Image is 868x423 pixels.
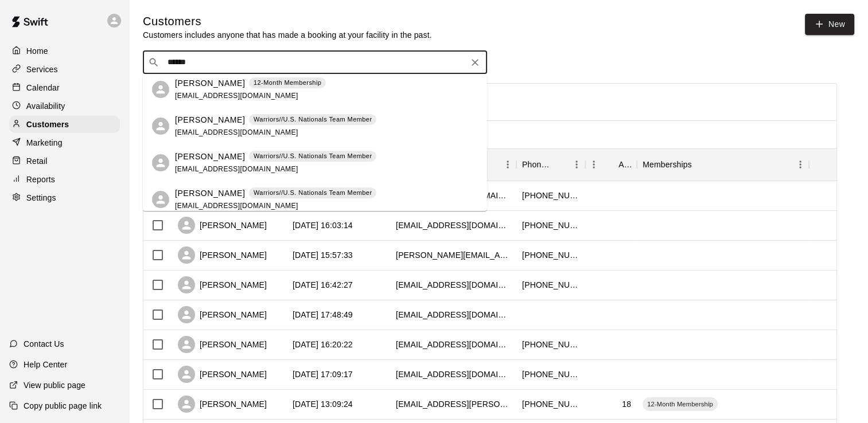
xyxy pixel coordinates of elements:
[522,369,579,380] div: +15736804930
[178,217,267,234] div: [PERSON_NAME]
[396,398,511,410] div: max.d.keicher@gmail.com
[522,220,579,231] div: +15738641375
[152,154,169,171] div: Carter Nivens
[143,51,487,74] div: Search customers by name or email
[396,249,511,261] div: meredith.hill@vu.com
[9,79,120,96] a: Calendar
[805,14,854,35] a: New
[143,29,432,41] p: Customers includes anyone that has made a booking at your facility in the past.
[585,148,637,181] div: Age
[175,165,298,173] span: [EMAIL_ADDRESS][DOMAIN_NAME]
[9,116,120,133] a: Customers
[26,100,65,112] p: Availability
[522,148,552,181] div: Phone Number
[522,249,579,261] div: +15734245822
[396,279,511,291] div: jobannon10@gmail.com
[293,279,353,291] div: 2025-10-09 16:42:27
[9,171,120,188] a: Reports
[293,339,353,350] div: 2025-10-07 16:20:22
[26,192,56,203] p: Settings
[175,151,245,163] p: [PERSON_NAME]
[254,151,372,161] p: Warriors//U.S. Nationals Team Member
[792,156,809,173] button: Menu
[178,366,267,383] div: [PERSON_NAME]
[143,14,432,29] h5: Customers
[26,45,48,57] p: Home
[178,395,267,413] div: [PERSON_NAME]
[9,189,120,206] a: Settings
[9,42,120,60] a: Home
[293,249,353,261] div: 2025-10-13 15:57:33
[175,202,298,210] span: [EMAIL_ADDRESS][DOMAIN_NAME]
[26,174,55,185] p: Reports
[9,134,120,151] a: Marketing
[178,336,267,353] div: [PERSON_NAME]
[522,190,579,201] div: +13145374871
[9,152,120,170] a: Retail
[152,81,169,98] div: Carter Henke
[293,398,353,410] div: 2025-10-04 13:09:24
[516,148,585,181] div: Phone Number
[618,148,631,181] div: Age
[254,115,372,124] p: Warriors//U.S. Nationals Team Member
[522,398,579,410] div: +15734243687
[24,338,64,350] p: Contact Us
[26,82,60,93] p: Calendar
[9,97,120,115] a: Availability
[175,128,298,136] span: [EMAIL_ADDRESS][DOMAIN_NAME]
[396,309,511,320] div: tylermvictor_32@hotmail.com
[178,306,267,323] div: [PERSON_NAME]
[254,188,372,198] p: Warriors//U.S. Nationals Team Member
[293,309,353,320] div: 2025-10-08 17:48:49
[499,156,516,173] button: Menu
[293,369,353,380] div: 2025-10-06 17:09:17
[643,399,718,409] span: 12-Month Membership
[178,246,267,264] div: [PERSON_NAME]
[390,148,516,181] div: Email
[396,220,511,231] div: juliekfarmer@gmail.com
[643,148,692,181] div: Memberships
[637,148,809,181] div: Memberships
[24,359,67,370] p: Help Center
[568,156,585,173] button: Menu
[643,397,718,411] div: 12-Month Membership
[692,156,708,173] button: Sort
[585,156,602,173] button: Menu
[293,220,353,231] div: 2025-10-13 16:03:14
[602,156,618,173] button: Sort
[9,61,120,78] a: Services
[522,279,579,291] div: +15738813025
[175,77,245,89] p: [PERSON_NAME]
[467,54,483,70] button: Clear
[522,339,579,350] div: +12246221831
[175,92,298,100] span: [EMAIL_ADDRESS][DOMAIN_NAME]
[26,64,58,75] p: Services
[24,400,102,412] p: Copy public page link
[26,137,63,148] p: Marketing
[175,114,245,126] p: [PERSON_NAME]
[24,379,85,391] p: View public page
[396,339,511,350] div: pminarik@fastmail.com
[396,369,511,380] div: sbschaefer@socket.net
[26,119,69,130] p: Customers
[622,398,631,410] div: 18
[26,155,48,167] p: Retail
[152,191,169,208] div: Carter Geisler
[178,276,267,293] div: [PERSON_NAME]
[152,117,169,135] div: Carter Toops
[552,156,568,173] button: Sort
[175,187,245,199] p: [PERSON_NAME]
[254,78,321,88] p: 12-Month Membership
